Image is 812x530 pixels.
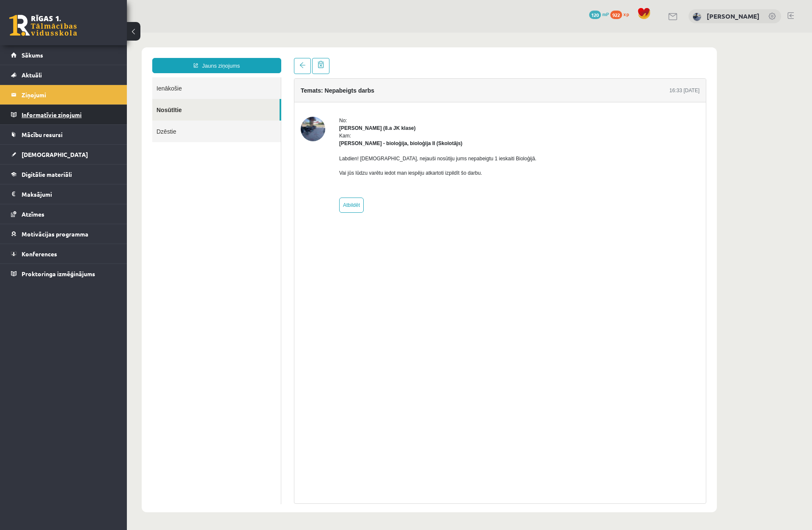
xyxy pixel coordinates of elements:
[610,11,633,17] a: 922 xp
[212,84,409,92] div: No:
[22,105,116,124] legend: Informatīvie ziņojumi
[25,66,153,88] a: Nosūtītie
[589,11,609,17] a: 120 mP
[11,85,116,104] a: Ziņojumi
[11,125,116,144] a: Mācību resursi
[174,84,198,109] img: Endijs Laizāns
[11,65,116,85] a: Aktuāli
[11,184,116,204] a: Maksājumi
[22,71,42,79] span: Aktuāli
[212,122,409,130] p: Labdien! [DEMOGRAPHIC_DATA], nejauši nosūtiju jums nepabeigtu 1 ieskaiti Bioloģijā.
[22,250,57,258] span: Konferences
[693,13,701,21] img: Endijs Laizāns
[602,11,609,17] span: mP
[543,54,573,62] div: 16:33 [DATE]
[22,210,44,218] span: Atzīmes
[212,99,409,115] div: Kam:
[212,108,335,114] strong: [PERSON_NAME] - bioloģija, bioloģija II (Skolotājs)
[25,45,154,66] a: Ienākošie
[22,51,43,59] span: Sākums
[11,105,116,124] a: Informatīvie ziņojumi
[11,224,116,244] a: Motivācijas programma
[11,145,116,164] a: [DEMOGRAPHIC_DATA]
[707,12,760,20] a: [PERSON_NAME]
[11,45,116,65] a: Sākums
[22,131,63,138] span: Mācību resursi
[22,270,95,277] span: Proktoringa izmēģinājums
[22,151,88,158] span: [DEMOGRAPHIC_DATA]
[22,85,116,104] legend: Ziņojumi
[9,15,77,36] a: Rīgas 1. Tālmācības vidusskola
[623,11,629,17] span: xp
[11,244,116,264] a: Konferences
[174,55,247,61] h4: Temats: Nepabeigts darbs
[589,11,601,19] span: 120
[22,184,116,204] legend: Maksājumi
[11,204,116,224] a: Atzīmes
[22,230,88,238] span: Motivācijas programma
[11,264,116,283] a: Proktoringa izmēģinājums
[212,165,237,180] a: Atbildēt
[212,93,289,99] strong: [PERSON_NAME] (8.a JK klase)
[22,170,72,178] span: Digitālie materiāli
[610,11,622,19] span: 922
[25,88,154,110] a: Dzēstie
[11,165,116,184] a: Digitālie materiāli
[212,137,409,144] p: Vai jūs lūdzu varētu iedot man iespēju atkartoti izpildīt šo darbu.
[25,25,154,41] a: Jauns ziņojums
